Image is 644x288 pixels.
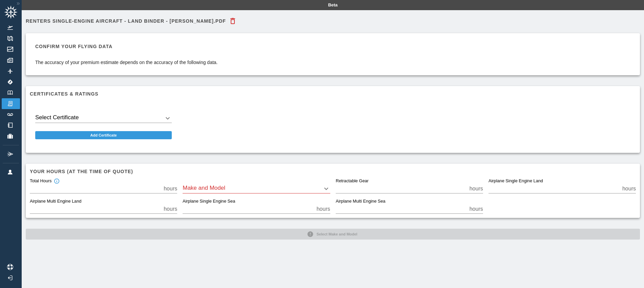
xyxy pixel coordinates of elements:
div: Total Hours [30,178,60,184]
label: Retractable Gear [336,178,369,184]
h6: Confirm your flying data [35,43,218,50]
label: Airplane Single Engine Sea [183,199,235,205]
label: Airplane Single Engine Land [489,178,543,184]
label: Airplane Multi Engine Sea [336,199,386,205]
h6: Renters Single-Engine Aircraft - Land Binder - [PERSON_NAME].pdf [26,19,226,23]
label: Airplane Multi Engine Land [30,199,81,205]
h6: Your hours (at the time of quote) [30,168,636,175]
svg: Total hours in fixed-wing aircraft [54,178,60,184]
p: hours [316,205,330,213]
p: hours [622,185,636,193]
p: hours [164,205,177,213]
p: hours [470,185,483,193]
p: The accuracy of your premium estimate depends on the accuracy of the following data. [35,59,218,66]
p: hours [164,185,177,193]
button: Add Certificate [35,131,172,139]
h6: Certificates & Ratings [30,90,636,98]
p: hours [470,205,483,213]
